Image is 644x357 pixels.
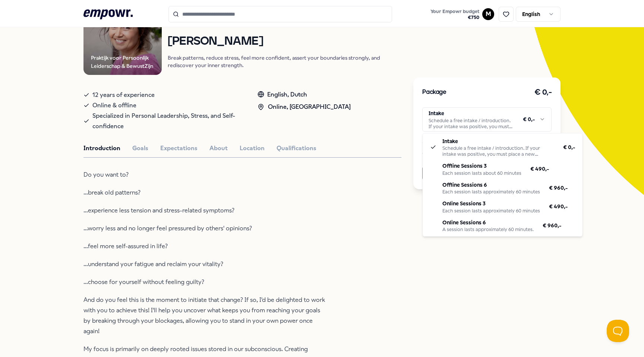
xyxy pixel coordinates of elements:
[563,143,575,151] span: € 0,-
[442,170,521,176] div: Each session lasts about 60 minutes
[442,145,554,157] div: Schedule a free intake / introduction. If your intake was positive, you must place a new booking ...
[442,162,521,170] p: Offline Sessions 3
[442,181,540,189] p: Offline Sessions 6
[442,227,534,233] div: A session lasts approximately 60 minutes.
[549,184,568,192] span: € 960,-
[530,165,549,173] span: € 490,-
[549,202,568,211] span: € 490,-
[442,189,540,195] div: Each session lasts approximately 60 minutes
[543,221,561,230] span: € 960,-
[442,199,540,208] p: Online Sessions 3
[442,208,540,214] div: Each session lasts approximately 60 minutes
[442,218,534,227] p: Online Sessions 6
[442,137,554,145] p: Intake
